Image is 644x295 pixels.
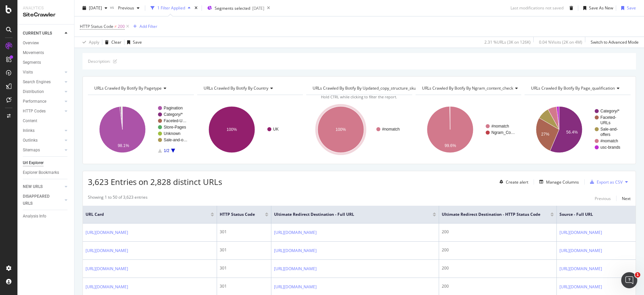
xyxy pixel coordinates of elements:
a: Search Engines [23,79,63,86]
div: times [193,5,199,11]
a: Content [23,117,69,125]
div: Explorer Bookmarks [23,169,59,176]
div: Url Explorer [23,159,44,166]
div: Overview [23,40,39,47]
div: 301 [220,283,268,289]
iframe: Intercom live chat [621,272,637,288]
svg: A chart. [197,100,302,159]
a: CURRENT URLS [23,30,63,37]
text: URLs [600,120,610,125]
div: Outlinks [23,137,38,144]
span: URLs Crawled By Botify By country [204,85,268,91]
svg: A chart. [88,100,193,159]
h4: URLs Crawled By Botify By pagetype [93,83,188,94]
div: Movements [23,49,44,56]
text: 98.1% [118,143,129,148]
div: Showing 1 to 50 of 3,623 entries [88,194,148,202]
div: Create alert [506,179,528,185]
button: [DATE] [80,3,110,13]
div: 200 [442,283,554,289]
span: URLs Crawled By Botify By page_qualification [531,85,615,91]
div: Save As New [589,5,613,11]
text: 100% [226,127,237,132]
a: Overview [23,40,69,47]
a: Performance [23,98,63,105]
div: Search Engines [23,79,51,86]
span: URLs Crawled By Botify By pagetype [94,85,162,91]
div: Save [627,5,636,11]
a: [URL][DOMAIN_NAME] [86,284,128,290]
div: Save [133,39,142,45]
text: #nomatch [600,139,618,143]
div: Clear [111,39,121,45]
span: Ultimate Redirect Destination - Full URL [274,211,423,217]
div: 301 [220,229,268,235]
span: 1 [635,272,640,278]
span: URLs Crawled By Botify By ngram_content_check [422,85,513,91]
a: [URL][DOMAIN_NAME] [274,229,317,236]
span: Segments selected [215,5,250,11]
div: Export as CSV [597,179,623,185]
svg: A chart. [416,100,520,159]
span: HTTP Status Code [220,211,255,217]
div: Content [23,117,37,125]
a: [URL][DOMAIN_NAME] [559,247,602,254]
div: 0.04 % Visits ( 2K on 4M ) [539,39,582,45]
div: 301 [220,265,268,271]
button: Export as CSV [587,177,623,187]
h4: URLs Crawled By Botify By updated_copy_structure_skus [311,83,428,94]
div: CURRENT URLS [23,30,52,37]
a: Visits [23,69,63,76]
h4: URLs Crawled By Botify By page_qualification [530,83,625,94]
a: [URL][DOMAIN_NAME] [86,247,128,254]
text: Ngram_Co… [491,130,515,135]
button: Manage Columns [537,178,579,186]
span: 2025 Oct. 5th [89,5,102,11]
button: Clear [102,37,121,48]
a: Explorer Bookmarks [23,169,69,176]
a: [URL][DOMAIN_NAME] [86,229,128,236]
a: [URL][DOMAIN_NAME] [559,229,602,236]
h4: URLs Crawled By Botify By country [202,83,297,94]
a: Outlinks [23,137,63,144]
button: Save [124,37,142,48]
div: Analysis Info [23,213,46,220]
div: SiteCrawler [23,11,69,19]
a: Distribution [23,88,63,95]
div: Visits [23,69,33,76]
text: Faceted-U… [164,118,186,123]
text: Sale-and-o… [164,138,187,142]
text: Sale-and- [600,127,618,132]
button: Next [622,194,631,202]
div: A chart. [306,100,411,159]
div: Last modifications not saved [511,5,563,11]
div: HTTP Codes [23,108,46,115]
a: Movements [23,49,69,56]
span: Previous [115,5,134,11]
div: Add Filter [140,23,157,29]
a: [URL][DOMAIN_NAME] [274,284,317,290]
button: Save As New [581,3,613,13]
div: 200 [442,265,554,271]
button: Add Filter [130,22,157,31]
text: Store-Pages [164,125,186,130]
span: vs [110,4,115,10]
text: UK [273,127,279,132]
h4: URLs Crawled By Botify By ngram_content_check [421,83,523,94]
div: 200 [442,247,554,253]
a: Inlinks [23,127,63,134]
div: Inlinks [23,127,35,134]
text: Unknown [164,131,180,136]
div: Description: [88,58,110,64]
span: 3,623 Entries on 2,828 distinct URLs [88,176,222,187]
div: Next [622,196,631,201]
button: Apply [80,37,99,48]
button: Switch to Advanced Mode [588,37,639,48]
div: 200 [442,229,554,235]
text: Category/* [164,112,183,117]
a: HTTP Codes [23,108,63,115]
div: Segments [23,59,41,66]
button: Segments selected[DATE] [205,3,264,13]
div: A chart. [525,100,629,159]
